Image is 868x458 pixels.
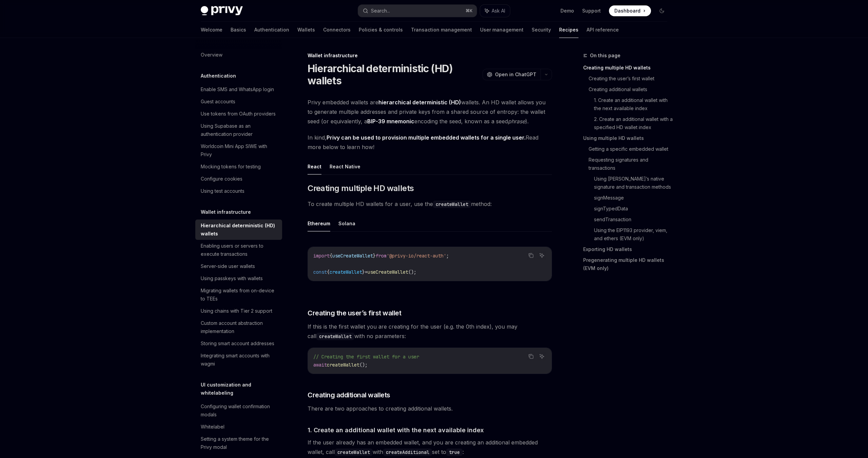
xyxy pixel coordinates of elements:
a: Storing smart account addresses [195,337,282,350]
div: Setting a system theme for the Privy modal [201,435,278,451]
code: true [446,449,462,456]
a: Creating additional wallets [589,84,673,95]
code: createWallet [335,449,373,456]
a: Using chains with Tier 2 support [195,305,282,317]
a: Server-side user wallets [195,260,282,272]
a: Connectors [323,22,351,38]
button: Search...⌘K [358,5,477,17]
a: 1. Create an additional wallet with the next available index [594,95,673,114]
a: signMessage [594,192,673,203]
span: { [330,253,332,259]
div: Mocking tokens for testing [201,163,261,171]
a: Migrating wallets from on-device to TEEs [195,285,282,305]
div: Enabling users or servers to execute transactions [201,242,278,258]
em: phrase [508,118,525,125]
a: Requesting signatures and transactions [589,154,673,173]
button: Open in ChatGPT [482,69,540,80]
button: React [308,159,321,174]
span: ⌘ K [466,8,473,14]
div: Using test accounts [201,187,244,195]
div: Configure cookies [201,175,242,183]
div: Server-side user wallets [201,262,255,270]
a: Custom account abstraction implementation [195,317,282,337]
div: Using Supabase as an authentication provider [201,122,278,138]
span: If this is the first wallet you are creating for the user (e.g. the 0th index), you may call with... [308,322,552,341]
h1: Hierarchical deterministic (HD) wallets [308,62,480,87]
button: Toggle dark mode [656,5,667,16]
div: Configuring wallet confirmation modals [201,402,278,419]
a: Mocking tokens for testing [195,161,282,173]
button: Ask AI [537,352,546,361]
span: To create multiple HD wallets for a user, use the method: [308,199,552,209]
span: '@privy-io/react-auth' [387,253,446,259]
div: Use tokens from OAuth providers [201,110,276,118]
div: Enable SMS and WhatsApp login [201,85,274,93]
span: (); [359,362,368,368]
a: Pregenerating multiple HD wallets (EVM only) [583,255,673,274]
a: Security [532,22,551,38]
a: sendTransaction [594,214,673,225]
span: ; [446,253,449,259]
span: { [327,269,330,275]
a: User management [480,22,524,38]
div: Using chains with Tier 2 support [201,307,272,315]
div: Migrating wallets from on-device to TEEs [201,287,278,303]
span: } [373,253,376,259]
div: Custom account abstraction implementation [201,319,278,335]
span: Open in ChatGPT [495,71,536,78]
div: Wallet infrastructure [308,52,552,59]
img: dark logo [201,6,243,16]
span: import [313,253,330,259]
button: Copy the contents from the code block [527,251,535,260]
span: On this page [590,51,620,60]
span: There are two approaches to creating additional wallets. [308,404,552,413]
button: Ethereum [308,215,330,231]
button: Ask AI [537,251,546,260]
a: signTypedData [594,203,673,214]
div: Integrating smart accounts with wagmi [201,352,278,368]
span: Ask AI [492,7,505,14]
a: Enabling users or servers to execute transactions [195,240,282,260]
a: Policies & controls [359,22,403,38]
span: createWallet [327,362,359,368]
a: Exporting HD wallets [583,244,673,255]
a: Basics [231,22,246,38]
a: Worldcoin Mini App SIWE with Privy [195,140,282,161]
span: useCreateWallet [332,253,373,259]
a: Enable SMS and WhatsApp login [195,83,282,96]
div: Whitelabel [201,423,224,431]
a: API reference [587,22,619,38]
span: const [313,269,327,275]
a: Dashboard [609,5,651,16]
a: Demo [560,7,574,14]
div: Guest accounts [201,98,235,106]
a: Hierarchical deterministic (HD) wallets [195,220,282,240]
div: Worldcoin Mini App SIWE with Privy [201,142,278,159]
h5: UI customization and whitelabeling [201,381,282,397]
a: Welcome [201,22,222,38]
div: Storing smart account addresses [201,339,274,348]
div: Search... [371,7,390,15]
span: await [313,362,327,368]
h5: Wallet infrastructure [201,208,251,216]
a: Whitelabel [195,421,282,433]
span: } [362,269,365,275]
a: Using multiple HD wallets [583,133,673,144]
a: Configure cookies [195,173,282,185]
a: Configuring wallet confirmation modals [195,400,282,421]
strong: hierarchical deterministic (HD) [378,99,461,106]
code: createWallet [316,333,354,340]
a: Using passkeys with wallets [195,272,282,285]
span: Privy embedded wallets are wallets. An HD wallet allows you to generate multiple addresses and pr... [308,98,552,126]
a: Using the EIP1193 provider, viem, and ethers (EVM only) [594,225,673,244]
a: Setting a system theme for the Privy modal [195,433,282,453]
a: Overview [195,49,282,61]
span: Dashboard [614,7,640,14]
a: Integrating smart accounts with wagmi [195,350,282,370]
span: Creating the user’s first wallet [308,308,401,318]
a: Wallets [297,22,315,38]
a: Support [582,7,601,14]
strong: Privy can be used to provision multiple embedded wallets for a single user. [327,134,526,141]
a: Authentication [254,22,289,38]
a: Getting a specific embedded wallet [589,144,673,154]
